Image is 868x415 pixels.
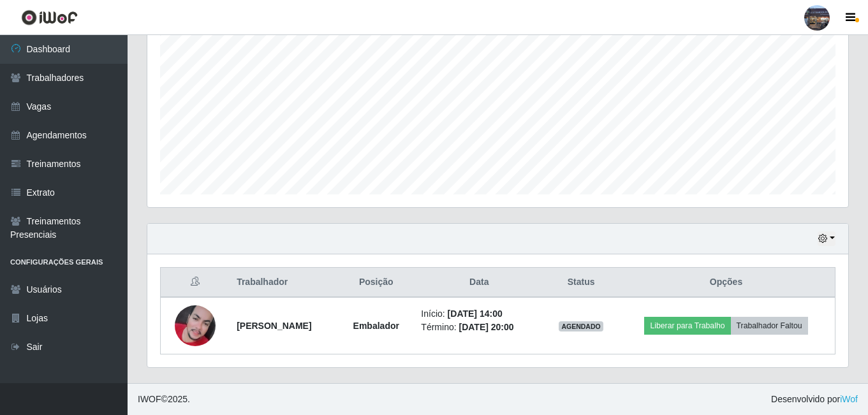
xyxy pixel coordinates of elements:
li: Início: [421,307,537,321]
img: 1735296854752.jpeg [175,305,216,346]
th: Opções [617,268,835,298]
th: Posição [339,268,413,298]
strong: Embalador [353,321,399,331]
img: CoreUI Logo [21,10,78,25]
button: Trabalhador Faltou [731,317,808,335]
th: Data [413,268,545,298]
time: [DATE] 14:00 [448,309,503,319]
time: [DATE] 20:00 [459,322,513,332]
strong: [PERSON_NAME] [237,321,311,331]
span: © 2025 . [138,393,190,406]
th: Status [545,268,617,298]
span: AGENDADO [559,321,603,331]
span: IWOF [138,394,161,404]
li: Término: [421,321,537,334]
a: iWof [840,394,858,404]
button: Liberar para Trabalho [644,317,730,335]
span: Desenvolvido por [771,393,858,406]
th: Trabalhador [229,268,339,298]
